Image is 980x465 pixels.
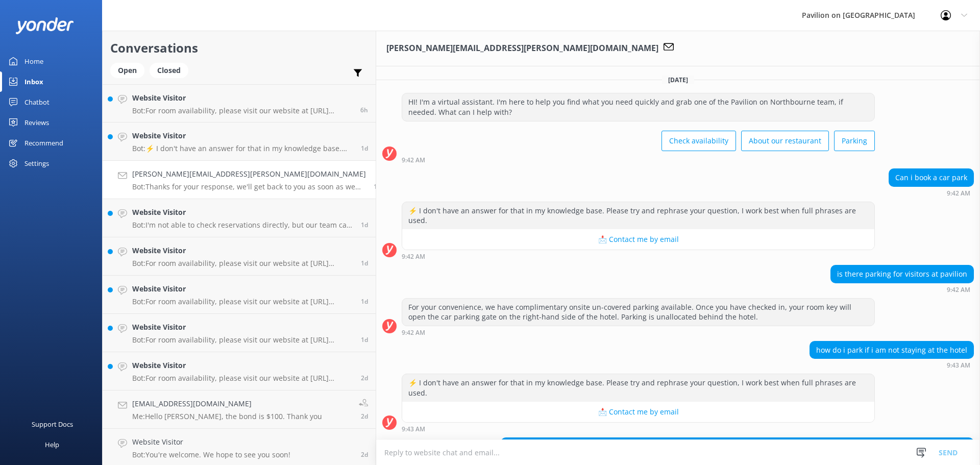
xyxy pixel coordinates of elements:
[110,63,144,78] div: Open
[103,161,376,199] a: [PERSON_NAME][EMAIL_ADDRESS][PERSON_NAME][DOMAIN_NAME]Bot:Thanks for your response, we'll get bac...
[374,182,381,191] span: Aug 29 2025 09:45am (UTC +10:00) Australia/Sydney
[132,168,366,180] h4: [PERSON_NAME][EMAIL_ADDRESS][PERSON_NAME][DOMAIN_NAME]
[947,190,970,197] strong: 9:42 AM
[402,330,425,336] strong: 9:42 AM
[830,286,974,293] div: Aug 29 2025 09:42am (UTC +10:00) Australia/Sydney
[132,144,353,153] p: Bot: ⚡ I don't have an answer for that in my knowledge base. Please try and rephrase your questio...
[103,276,376,314] a: Website VisitorBot:For room availability, please visit our website at [URL][DOMAIN_NAME].1d
[361,259,368,267] span: Aug 28 2025 10:02pm (UTC +10:00) Australia/Sydney
[24,153,49,174] div: Settings
[132,182,366,191] p: Bot: Thanks for your response, we'll get back to you as soon as we can during opening hours.
[947,362,970,369] strong: 9:43 AM
[132,92,353,104] h4: Website Visitor
[810,361,974,369] div: Aug 29 2025 09:43am (UTC +10:00) Australia/Sydney
[360,106,368,114] span: Aug 30 2025 08:19am (UTC +10:00) Australia/Sydney
[24,51,43,71] div: Home
[24,133,63,153] div: Recommend
[402,157,425,163] strong: 9:42 AM
[132,335,353,345] p: Bot: For room availability, please visit our website at [URL][DOMAIN_NAME].
[103,123,376,161] a: Website VisitorBot:⚡ I don't have an answer for that in my knowledge base. Please try and rephras...
[402,93,874,120] div: HI! I'm a virtual assistant. I'm here to help you find what you need quickly and grab one of the ...
[661,131,736,151] button: Check availability
[402,425,875,432] div: Aug 29 2025 09:43am (UTC +10:00) Australia/Sydney
[132,130,353,141] h4: Website Visitor
[15,17,74,34] img: yonder-white-logo.png
[402,156,875,163] div: Aug 29 2025 09:42am (UTC +10:00) Australia/Sydney
[110,38,368,58] h2: Conversations
[361,412,368,421] span: Aug 28 2025 08:20am (UTC +10:00) Australia/Sydney
[132,259,353,268] p: Bot: For room availability, please visit our website at [URL][DOMAIN_NAME].
[889,169,973,186] div: Can i book a car park
[831,265,973,283] div: is there parking for visitors at pavilion
[947,287,970,293] strong: 9:42 AM
[132,297,353,306] p: Bot: For room availability, please visit our website at [URL][DOMAIN_NAME].
[103,352,376,390] a: Website VisitorBot:For room availability, please visit our website at [URL][DOMAIN_NAME].2d
[741,131,829,151] button: About our restaurant
[402,229,874,250] button: 📩 Contact me by email
[361,221,368,229] span: Aug 29 2025 12:39am (UTC +10:00) Australia/Sydney
[132,436,290,448] h4: Website Visitor
[402,299,874,326] div: For your convenience, we have complimentary onsite un-covered parking available. Once you have ch...
[132,374,353,383] p: Bot: For room availability, please visit our website at [URL][DOMAIN_NAME].
[110,64,150,76] a: Open
[24,112,49,133] div: Reviews
[361,144,368,153] span: Aug 29 2025 12:47pm (UTC +10:00) Australia/Sydney
[132,207,353,218] h4: Website Visitor
[402,374,874,401] div: ⚡ I don't have an answer for that in my knowledge base. Please try and rephrase your question, I ...
[150,63,188,78] div: Closed
[402,254,425,260] strong: 9:42 AM
[402,202,874,229] div: ⚡ I don't have an answer for that in my knowledge base. Please try and rephrase your question, I ...
[103,237,376,276] a: Website VisitorBot:For room availability, please visit our website at [URL][DOMAIN_NAME].1d
[361,335,368,344] span: Aug 28 2025 04:06pm (UTC +10:00) Australia/Sydney
[150,64,193,76] a: Closed
[103,199,376,237] a: Website VisitorBot:I'm not able to check reservations directly, but our team can help anytime. Pl...
[132,412,322,421] p: Me: Hello [PERSON_NAME], the bond is $100. Thank you
[103,84,376,123] a: Website VisitorBot:For room availability, please visit our website at [URL][DOMAIN_NAME].6h
[132,221,353,230] p: Bot: I'm not able to check reservations directly, but our team can help anytime. Please call us w...
[132,360,353,371] h4: Website Visitor
[24,92,50,112] div: Chatbot
[132,283,353,295] h4: Website Visitor
[662,76,694,84] span: [DATE]
[361,297,368,306] span: Aug 28 2025 07:30pm (UTC +10:00) Australia/Sydney
[402,329,875,336] div: Aug 29 2025 09:42am (UTC +10:00) Australia/Sydney
[361,450,368,459] span: Aug 27 2025 07:28pm (UTC +10:00) Australia/Sydney
[32,414,73,434] div: Support Docs
[402,402,874,422] button: 📩 Contact me by email
[103,314,376,352] a: Website VisitorBot:For room availability, please visit our website at [URL][DOMAIN_NAME].1d
[402,426,425,432] strong: 9:43 AM
[386,42,658,55] h3: [PERSON_NAME][EMAIL_ADDRESS][PERSON_NAME][DOMAIN_NAME]
[132,322,353,333] h4: Website Visitor
[834,131,875,151] button: Parking
[132,245,353,256] h4: Website Visitor
[132,106,353,115] p: Bot: For room availability, please visit our website at [URL][DOMAIN_NAME].
[24,71,43,92] div: Inbox
[45,434,59,455] div: Help
[132,450,290,459] p: Bot: You're welcome. We hope to see you soon!
[361,374,368,382] span: Aug 28 2025 02:24pm (UTC +10:00) Australia/Sydney
[103,390,376,429] a: [EMAIL_ADDRESS][DOMAIN_NAME]Me:Hello [PERSON_NAME], the bond is $100. Thank you2d
[889,189,974,197] div: Aug 29 2025 09:42am (UTC +10:00) Australia/Sydney
[402,253,875,260] div: Aug 29 2025 09:42am (UTC +10:00) Australia/Sydney
[132,398,322,409] h4: [EMAIL_ADDRESS][DOMAIN_NAME]
[810,341,973,359] div: how do i park if i am not staying at the hotel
